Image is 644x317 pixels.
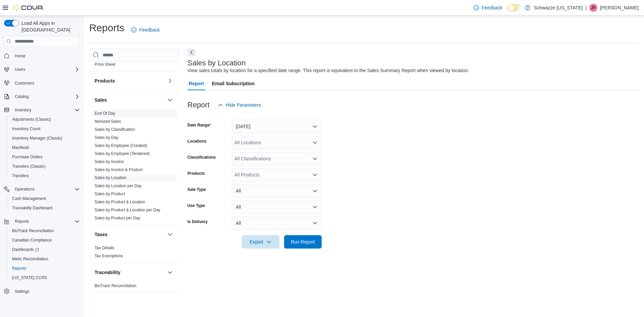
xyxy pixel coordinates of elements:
span: Inventory Count [12,126,41,131]
a: Sales by Employee (Tendered) [95,151,150,156]
button: Open list of options [312,156,318,161]
a: Sales by Product [95,192,125,196]
span: Itemized Sales [95,119,121,124]
button: Inventory [1,105,83,115]
button: Cash Management [7,194,83,203]
span: End Of Day [95,111,115,116]
button: Manifests [7,143,83,152]
a: Manifests [9,144,32,152]
span: Inventory [12,106,80,114]
a: Customers [12,79,37,87]
div: View sales totals by location for a specified date range. This report is equivalent to the Sales ... [187,67,469,74]
a: Traceabilty Dashboard [9,204,55,212]
span: Sales by Product per Day [95,215,140,221]
span: Sales by Classification [95,127,135,132]
span: Transfers (Classic) [12,164,46,169]
button: All [232,184,322,198]
a: Sales by Invoice & Product [95,167,143,172]
button: Sales [166,96,174,104]
span: Manifests [9,144,80,152]
label: Classifications [187,155,216,160]
label: Use Type [187,203,205,208]
h1: Reports [89,21,124,35]
button: Reports [12,217,32,225]
button: Taxes [166,230,174,239]
span: Transfers [12,173,29,178]
a: Sales by Classification [95,127,135,132]
button: Run Report [284,235,322,249]
span: Customers [15,81,34,86]
a: Sales by Product per Day [95,216,140,220]
span: Inventory Manager (Classic) [9,134,80,142]
div: Pricing [89,60,179,71]
h3: Sales by Location [187,59,246,67]
label: Sale Type [187,187,206,192]
span: Sales by Product & Location [95,199,145,205]
div: Taxes [89,244,179,263]
span: Home [12,51,80,60]
a: BioTrack Reconciliation [95,283,137,288]
a: Sales by Day [95,135,118,140]
span: Inventory Manager (Classic) [12,136,62,141]
a: Price Sheet [95,62,115,67]
span: Purchase Orders [12,154,43,160]
button: Inventory Manager (Classic) [7,134,83,143]
button: Products [166,77,174,85]
button: Canadian Compliance [7,235,83,245]
span: JP [591,4,596,12]
a: BioTrack Reconciliation [9,227,57,235]
span: Inventory Count [9,125,80,133]
span: Sales by Invoice & Product [95,167,143,172]
button: Transfers (Classic) [7,162,83,171]
a: Itemized Sales [95,119,121,124]
a: Adjustments (Classic) [9,115,54,123]
span: Traceabilty Dashboard [12,205,52,211]
span: Reports [12,266,26,271]
a: Feedback [471,1,505,14]
span: Feedback [139,27,160,33]
button: Sales [95,97,165,103]
button: Purchase Orders [7,152,83,162]
span: Tax Details [95,245,114,251]
button: Traceability [166,268,174,276]
p: [PERSON_NAME] [600,4,639,12]
h3: Report [187,101,210,109]
span: Purchase Orders [9,153,80,161]
a: Transfers [9,172,32,180]
span: Load All Apps in [GEOGRAPHIC_DATA] [19,20,80,33]
span: Settings [15,289,29,294]
span: BioTrack Reconciliation [95,283,137,288]
span: Washington CCRS [9,274,80,282]
span: Catalog [12,93,80,101]
button: Export [242,235,279,249]
button: All [232,216,322,230]
span: Home [15,53,25,59]
span: Report [189,77,204,90]
button: [DATE] [232,120,322,133]
span: Users [15,67,25,72]
button: Open list of options [312,172,318,177]
span: Reports [12,217,80,225]
button: Hide Parameters [215,98,264,112]
span: Canadian Compliance [9,236,80,244]
input: Dark Mode [507,4,522,11]
nav: Complex example [4,48,80,314]
span: Cash Management [9,195,80,203]
button: Inventory [12,106,34,114]
span: Metrc Reconciliation [12,256,48,262]
p: Schwazze [US_STATE] [534,4,583,12]
span: Customers [12,79,80,87]
button: Open list of options [312,140,318,145]
a: Home [12,52,28,60]
a: Cash Management [9,195,49,203]
h3: Products [95,77,115,84]
span: Sales by Employee (Created) [95,143,147,148]
label: Date Range [187,122,211,128]
span: Reports [9,264,80,272]
button: Reports [1,217,83,226]
div: Traceability [89,282,179,293]
button: Home [1,51,83,60]
span: Run Report [291,239,315,245]
a: End Of Day [95,111,115,116]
